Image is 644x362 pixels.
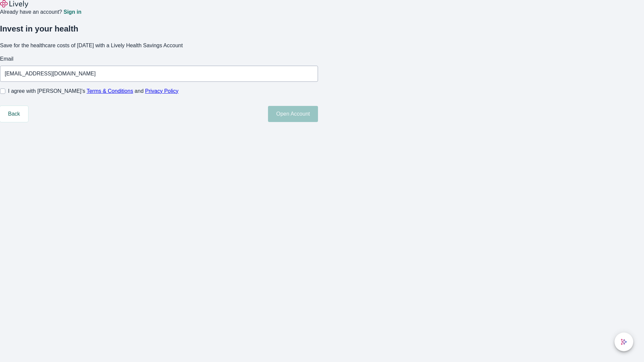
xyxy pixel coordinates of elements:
button: chat [614,333,633,351]
span: I agree with [PERSON_NAME]’s and [8,87,178,95]
a: Privacy Policy [145,88,179,94]
a: Sign in [63,9,81,15]
a: Terms & Conditions [87,88,133,94]
svg: Lively AI Assistant [621,339,627,345]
